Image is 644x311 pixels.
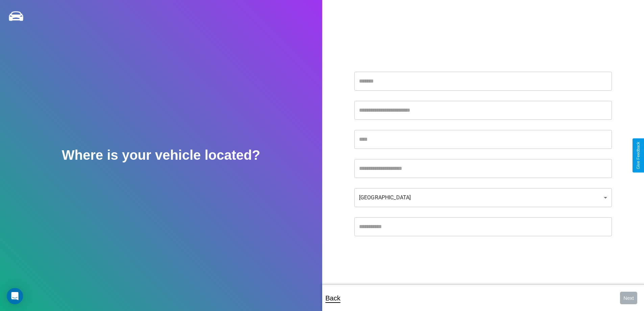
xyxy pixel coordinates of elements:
[636,142,641,169] div: Give Feedback
[326,292,340,304] p: Back
[62,148,260,163] h2: Where is your vehicle located?
[620,292,637,304] button: Next
[7,288,23,304] div: Open Intercom Messenger
[354,188,612,207] div: [GEOGRAPHIC_DATA]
